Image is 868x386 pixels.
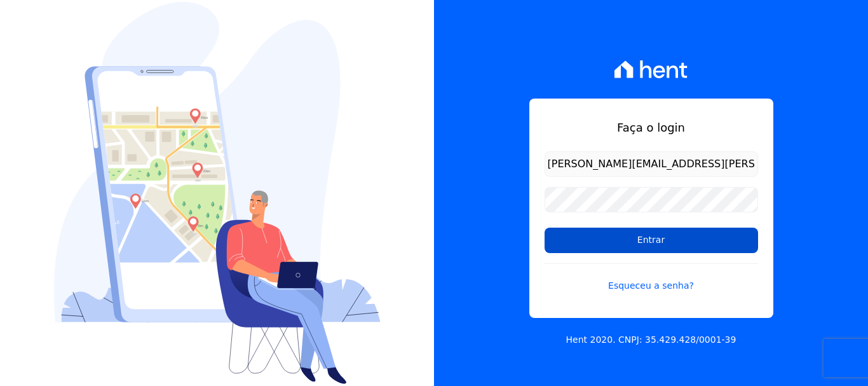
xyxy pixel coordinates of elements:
[545,151,758,177] input: Email
[54,2,381,384] img: Login
[566,333,736,347] p: Hent 2020. CNPJ: 35.429.428/0001-39
[545,263,758,293] a: Esqueceu a senha?
[545,228,758,253] input: Entrar
[545,119,758,136] h1: Faça o login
